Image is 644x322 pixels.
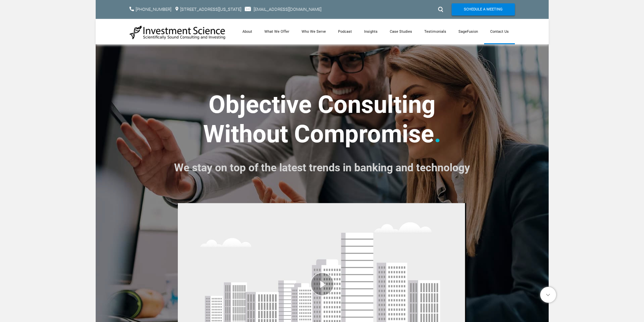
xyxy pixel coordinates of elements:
[332,19,358,44] a: Podcast
[295,19,332,44] a: Who We Serve
[452,19,484,44] a: SageFusion
[136,7,171,12] a: [PHONE_NUMBER]
[358,19,384,44] a: Insights
[434,120,441,148] font: .
[254,7,321,12] a: [EMAIL_ADDRESS][DOMAIN_NAME]
[180,7,241,12] a: [STREET_ADDRESS][US_STATE]​
[236,19,258,44] a: About
[258,19,295,44] a: What We Offer
[174,161,470,174] font: We stay on top of the latest trends in banking and technology
[418,19,452,44] a: Testimonials
[484,19,515,44] a: Contact Us
[129,25,226,40] img: Investment Science | NYC Consulting Services
[384,19,418,44] a: Case Studies
[464,3,503,16] span: Schedule A Meeting
[452,3,515,16] a: Schedule A Meeting
[203,90,436,148] strong: ​Objective Consulting ​Without Compromise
